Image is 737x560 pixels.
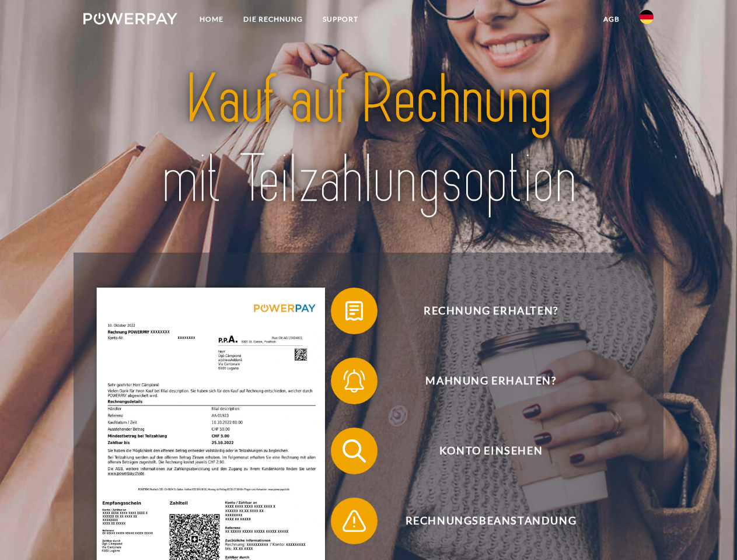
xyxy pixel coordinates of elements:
img: logo-powerpay-white.svg [83,13,177,24]
span: Konto einsehen [348,428,634,474]
span: Rechnung erhalten? [348,288,634,334]
button: Konto einsehen [331,428,634,474]
img: title-powerpay_de.svg [111,56,626,223]
button: Mahnung erhalten? [331,358,634,404]
span: Rechnungsbeanstandung [348,498,634,544]
span: Mahnung erhalten? [348,358,634,404]
a: agb [593,9,630,30]
img: qb_bell.svg [340,366,369,395]
button: Rechnung erhalten? [331,288,634,334]
a: Home [190,9,233,30]
img: qb_warning.svg [340,506,369,535]
a: SUPPORT [313,9,368,30]
a: DIE RECHNUNG [233,9,313,30]
img: de [640,10,654,24]
img: qb_bill.svg [340,296,369,325]
button: Rechnungsbeanstandung [331,498,634,544]
img: qb_search.svg [340,436,369,466]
